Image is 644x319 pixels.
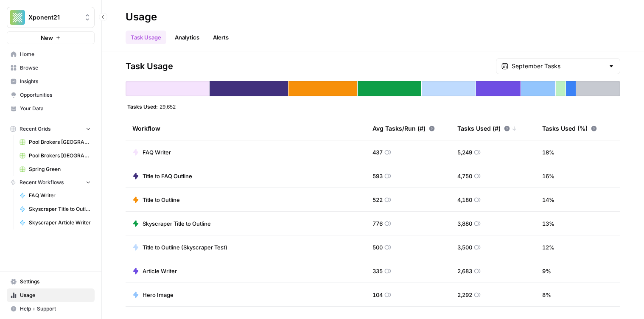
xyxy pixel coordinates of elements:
span: 522 [372,196,383,204]
span: 2,292 [457,291,472,299]
a: Browse [7,61,95,75]
span: 16 % [542,172,554,180]
span: Pool Brokers [GEOGRAPHIC_DATA] [29,152,91,159]
a: Article Writer [132,267,177,275]
span: FAQ Writer [29,192,91,199]
span: Pool Brokers [GEOGRAPHIC_DATA] [29,138,91,146]
span: Tasks Used: [127,103,158,110]
a: Spring Green [16,162,95,176]
span: 4,750 [457,172,472,180]
span: 104 [372,291,383,299]
span: Insights [20,78,91,85]
button: Help + Support [7,302,95,316]
span: 3,500 [457,243,472,252]
a: FAQ Writer [132,148,171,157]
span: 437 [372,148,383,157]
span: 5,249 [457,148,472,157]
a: Opportunities [7,88,95,102]
div: Usage [126,10,157,24]
a: Task Usage [126,31,166,44]
a: Pool Brokers [GEOGRAPHIC_DATA] [16,135,95,149]
a: Insights [7,75,95,88]
span: Recent Workflows [20,179,64,186]
span: Home [20,50,91,58]
span: Settings [20,278,91,285]
span: 29,652 [160,103,176,110]
a: Title to Outline (Skyscraper Test) [132,243,227,252]
a: Title to FAQ Outline [132,172,192,180]
div: Workflow [132,117,359,140]
a: Your Data [7,102,95,115]
span: 8 % [542,291,551,299]
span: New [41,34,53,42]
a: Analytics [170,31,204,44]
span: 9 % [542,267,551,275]
span: Recent Grids [20,125,50,133]
a: Home [7,48,95,61]
span: Skyscraper Title to Outline [29,205,91,213]
a: Pool Brokers [GEOGRAPHIC_DATA] [16,149,95,162]
span: 335 [372,267,383,275]
span: 3,880 [457,219,472,228]
span: Title to Outline [143,196,180,204]
span: Title to FAQ Outline [143,172,192,180]
span: Spring Green [29,165,91,173]
div: Tasks Used (#) [457,117,517,140]
div: Tasks Used (%) [542,117,597,140]
a: Skyscraper Title to Outline [16,202,95,216]
a: Title to Outline [132,196,180,204]
button: Recent Workflows [7,176,95,189]
span: 13 % [542,219,554,228]
span: Browse [20,64,91,72]
span: Title to Outline (Skyscraper Test) [143,243,227,252]
span: 18 % [542,148,554,157]
a: FAQ Writer [16,189,95,202]
span: 500 [372,243,383,252]
button: Recent Grids [7,123,95,135]
span: 2,683 [457,267,472,275]
span: Article Writer [143,267,177,275]
a: Alerts [208,31,234,44]
a: Settings [7,275,95,288]
a: Hero Image [132,291,174,299]
span: 12 % [542,243,554,252]
span: FAQ Writer [143,148,171,157]
span: Hero Image [143,291,174,299]
span: Opportunities [20,91,91,99]
span: Your Data [20,105,91,112]
div: Avg Tasks/Run (#) [372,117,435,140]
button: Workspace: Xponent21 [7,7,95,28]
a: Skyscraper Article Writer [16,216,95,229]
span: Skyscraper Title to Outline [143,219,211,228]
span: 4,180 [457,196,472,204]
span: Usage [20,291,91,299]
input: September Tasks [512,62,605,70]
span: Xponent21 [28,13,80,22]
span: Task Usage [126,60,173,72]
span: 14 % [542,196,554,204]
span: Help + Support [20,305,91,313]
span: Skyscraper Article Writer [29,219,91,227]
span: 593 [372,172,383,180]
a: Skyscraper Title to Outline [132,219,211,228]
button: New [7,31,95,44]
span: 776 [372,219,383,228]
img: Xponent21 Logo [10,10,25,25]
a: Usage [7,288,95,302]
